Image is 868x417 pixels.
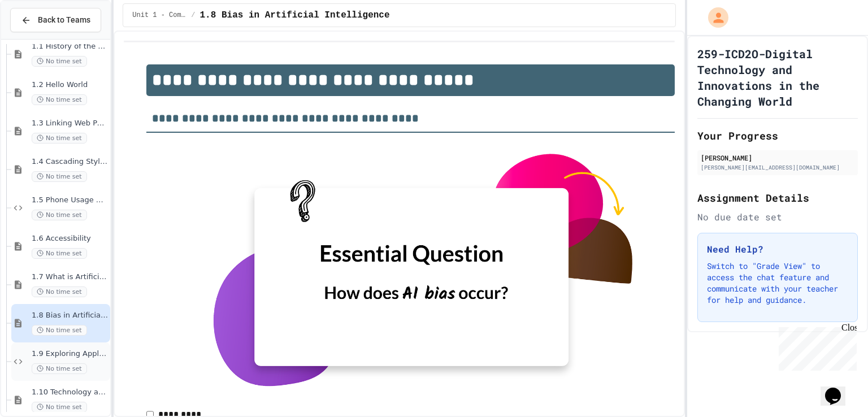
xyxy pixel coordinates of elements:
span: No time set [32,363,87,374]
p: Switch to "Grade View" to access the chat feature and communicate with your teacher for help and ... [707,260,848,306]
span: 1.4 Cascading Style Sheets [32,157,108,167]
iframe: chat widget [821,372,857,406]
span: 1.9 Exploring Applications, Careers, and Connections in the Digital World [32,349,108,359]
span: No time set [32,210,87,220]
div: No due date set [697,210,858,224]
div: Chat with us now!Close [5,5,78,72]
h1: 259-ICD2O-Digital Technology and Innovations in the Changing World [697,46,858,109]
span: / [191,11,195,20]
span: 1.8 Bias in Artificial Intelligence [200,8,390,22]
span: Unit 1 - Computational Thinking and Making Connections [132,11,186,20]
span: 1.6 Accessibility [32,234,108,244]
span: No time set [32,94,87,105]
span: 1.3 Linking Web Pages [32,119,108,128]
span: No time set [32,133,87,144]
span: 1.2 Hello World [32,80,108,90]
span: 1.1 History of the WWW [32,42,108,51]
button: Back to Teams [10,8,101,32]
span: No time set [32,286,87,297]
span: 1.8 Bias in Artificial Intelligence [32,311,108,320]
h2: Assignment Details [697,190,858,206]
span: No time set [32,402,87,412]
h2: Your Progress [697,128,858,144]
span: 1.7 What is Artificial Intelligence (AI) [32,272,108,282]
iframe: chat widget [774,323,857,371]
span: No time set [32,171,87,182]
span: 1.5 Phone Usage Assignment [32,196,108,205]
div: My Account [696,5,731,31]
span: No time set [32,56,87,67]
span: 1.10 Technology and the Environment [32,388,108,397]
div: [PERSON_NAME] [701,153,854,163]
span: No time set [32,248,87,259]
h3: Need Help? [707,242,848,256]
span: Back to Teams [38,14,90,26]
div: [PERSON_NAME][EMAIL_ADDRESS][DOMAIN_NAME] [701,163,854,172]
span: No time set [32,325,87,336]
